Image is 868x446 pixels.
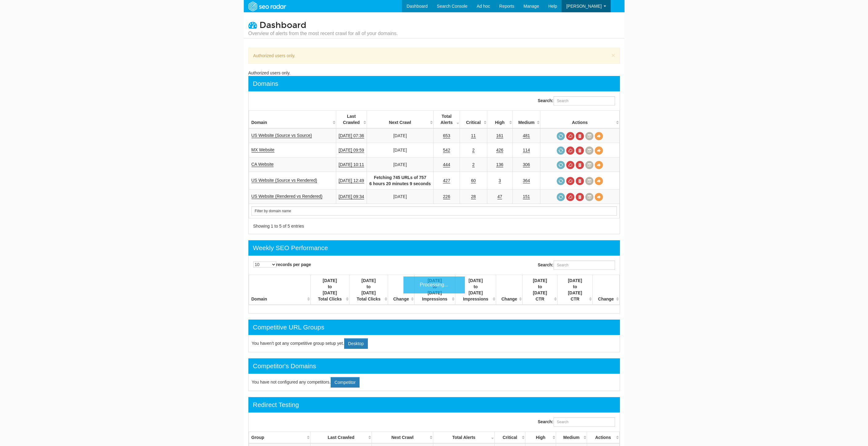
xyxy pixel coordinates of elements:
div: Authorized users only. [248,70,620,76]
div: Competitor's Domains [253,361,316,371]
td: [DATE] [367,157,434,172]
a: 151 [523,194,530,199]
th: Group: activate to sort column ascending [249,432,310,444]
a: Crawl History [585,146,594,155]
th: Next Crawl: activate to sort column descending [372,432,433,444]
a: 481 [523,133,530,138]
span: [PERSON_NAME] [566,4,601,9]
a: 444 [443,162,450,167]
a: Delete most recent audit [576,132,584,140]
a: 427 [443,178,450,183]
div: You have not configured any competitors. [248,374,620,391]
a: Cancel in-progress audit [566,177,574,185]
th: Last Crawled: activate to sort column descending [336,111,367,129]
a: 2 [472,162,475,167]
a: Crawl History [585,193,594,201]
a: Cancel in-progress audit [566,161,574,169]
a: Competitor [331,377,360,388]
a: Request a crawl [557,193,565,201]
a: 136 [496,162,503,167]
a: Request a crawl [557,132,565,140]
th: Domain [249,275,310,305]
input: Search: [554,417,615,427]
a: [DATE] 10:11 [339,162,364,167]
div: Authorized users only. [248,48,620,64]
img: SEORadar [246,1,288,12]
span: Search Console [437,4,468,9]
a: 364 [523,178,530,183]
a: 11 [471,133,476,138]
a: Delete most recent audit [576,177,584,185]
th: [DATE] to [DATE] CTR [558,275,593,305]
a: Cancel in-progress audit [566,132,574,140]
span: Manage [524,4,539,9]
a: Request a crawl [557,177,565,185]
a: Delete most recent audit [576,193,584,201]
div: Domains [253,79,278,88]
th: [DATE] to [DATE] Total Clicks [349,275,388,305]
div: Weekly SEO Performance [253,243,328,253]
a: CA Website [251,162,274,167]
a: 3 [499,178,501,183]
th: Next Crawl: activate to sort column descending [367,111,434,129]
label: Search: [538,417,615,427]
button: × [611,52,615,58]
a: Request a crawl [557,146,565,155]
a: Desktop [344,338,368,349]
strong: Fetching 745 URLs of 757 6 hours 20 minutes 9 seconds [369,175,431,186]
th: Total Alerts: activate to sort column ascending [434,111,460,129]
th: Change [496,275,523,305]
th: Medium: activate to sort column descending [556,432,587,444]
th: [DATE] to [DATE] Total Clicks [310,275,349,305]
a: Crawl History [585,177,594,185]
a: View Domain Overview [595,161,603,169]
label: Search: [538,96,615,106]
th: High: activate to sort column descending [487,111,512,129]
a: Cancel in-progress audit [566,146,574,155]
a: [DATE] 09:34 [339,194,364,199]
td: [DATE] [367,189,434,204]
a: Delete most recent audit [576,161,584,169]
a: 653 [443,133,450,138]
a: Crawl History [585,161,594,169]
a: 542 [443,148,450,153]
span: Help [548,4,557,9]
a: 114 [523,148,530,153]
th: Medium: activate to sort column descending [512,111,540,129]
th: [DATE] to [DATE] Impressions [414,275,455,305]
div: You haven't got any competitive group setup yet. [248,335,620,352]
label: records per page [253,261,311,268]
a: 60 [471,178,476,183]
small: Overview of alerts from the most recent crawl for all of your domains. [248,30,398,37]
a: View Domain Overview [595,193,603,201]
a: US Website (Source vs Rendered) [251,178,317,183]
th: Actions: activate to sort column ascending [540,111,619,129]
input: Search [251,206,617,216]
th: Last Crawled: activate to sort column descending [310,432,372,444]
a: 2 [472,148,475,153]
input: Search: [554,261,615,270]
a: Crawl History [585,132,594,140]
a: 161 [496,133,503,138]
div: Competitive URL Groups [253,323,325,332]
div: Showing 1 to 5 of 5 entries [253,223,426,229]
a: View Domain Overview [595,146,603,155]
a: US Website (Rendered vs Rendered) [251,194,323,199]
th: Total Alerts: activate to sort column ascending [433,432,495,444]
th: [DATE] to [DATE] CTR [522,275,557,305]
a: 226 [443,194,450,199]
a: Delete most recent audit [576,146,584,155]
span: Dashboard [259,20,306,30]
a: 28 [471,194,476,199]
a: [DATE] 07:36 [339,133,364,138]
th: Critical: activate to sort column descending [495,432,525,444]
td: [DATE] [367,128,434,143]
th: Domain: activate to sort column ascending [249,111,336,129]
a: View Domain Overview [595,177,603,185]
a: US Website (Source vs Source) [251,133,312,138]
i:  [248,21,257,29]
a: Request a crawl [557,161,565,169]
th: Change [388,275,415,305]
div: Processing... [403,277,465,293]
th: Actions: activate to sort column ascending [587,432,619,444]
